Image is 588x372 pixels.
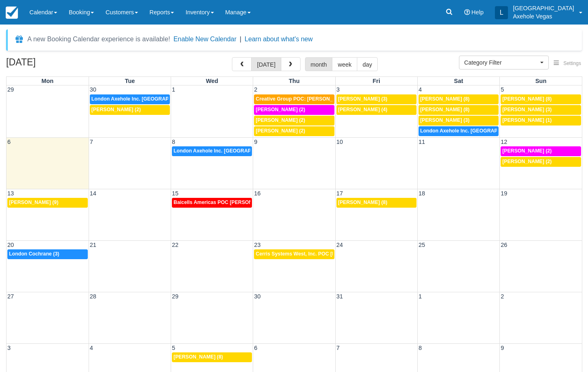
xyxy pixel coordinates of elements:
[501,116,581,125] a: [PERSON_NAME] (1)
[89,242,97,248] span: 21
[336,198,416,208] a: [PERSON_NAME] (8)
[89,293,97,300] span: 28
[419,126,499,136] a: London Axehole Inc. [GEOGRAPHIC_DATA] (3)
[174,354,223,360] span: [PERSON_NAME] (8)
[502,107,552,112] span: [PERSON_NAME] (3)
[500,139,508,145] span: 12
[464,58,538,67] span: Category Filter
[500,190,508,197] span: 19
[27,34,170,44] div: A new Booking Calendar experience is available!
[501,146,581,156] a: [PERSON_NAME] (2)
[7,345,11,351] span: 3
[459,56,549,69] button: Category Filter
[253,139,258,145] span: 9
[256,251,380,257] span: Cerris Systems West, Inc. POC [PERSON_NAME] (1)
[90,105,170,115] a: [PERSON_NAME] (2)
[256,96,356,102] span: Creative Group POC: [PERSON_NAME] (5)
[172,352,252,362] a: [PERSON_NAME] (8)
[254,116,334,125] a: [PERSON_NAME] (2)
[174,35,236,43] button: Enable New Calendar
[91,107,141,112] span: [PERSON_NAME] (2)
[336,293,344,300] span: 31
[336,242,344,248] span: 24
[563,61,581,66] span: Settings
[7,198,88,208] a: [PERSON_NAME] (9)
[91,96,203,102] span: London Axehole Inc. [GEOGRAPHIC_DATA] (3)
[253,293,261,300] span: 30
[253,86,258,93] span: 2
[502,96,552,102] span: [PERSON_NAME] (8)
[420,96,470,102] span: [PERSON_NAME] (8)
[171,86,176,93] span: 1
[454,78,463,84] span: Sat
[336,86,341,93] span: 3
[171,293,179,300] span: 29
[253,242,261,248] span: 23
[338,107,388,112] span: [PERSON_NAME] (4)
[420,128,531,134] span: London Axehole Inc. [GEOGRAPHIC_DATA] (3)
[336,94,416,104] a: [PERSON_NAME] (3)
[7,293,15,300] span: 27
[513,12,574,20] p: Axehole Vegas
[418,293,423,300] span: 1
[418,86,423,93] span: 4
[251,57,281,71] button: [DATE]
[549,58,586,69] button: Settings
[336,190,344,197] span: 17
[305,57,333,71] button: month
[420,107,470,112] span: [PERSON_NAME] (8)
[171,345,176,351] span: 5
[535,78,546,84] span: Sun
[418,345,423,351] span: 8
[125,78,135,84] span: Tue
[254,94,334,104] a: Creative Group POC: [PERSON_NAME] (5)
[89,86,97,93] span: 30
[171,139,176,145] span: 8
[500,242,508,248] span: 26
[502,148,552,154] span: [PERSON_NAME] (2)
[289,78,299,84] span: Thu
[6,57,109,72] h2: [DATE]
[513,4,574,12] p: [GEOGRAPHIC_DATA]
[336,139,344,145] span: 10
[7,249,88,259] a: London Cochrane (3)
[6,7,18,19] img: checkfront-main-nav-mini-logo.png
[336,105,416,115] a: [PERSON_NAME] (4)
[245,36,313,43] a: Learn about what's new
[172,146,252,156] a: London Axehole Inc. [GEOGRAPHIC_DATA] (2)
[501,157,581,167] a: [PERSON_NAME] (2)
[89,190,97,197] span: 14
[171,190,179,197] span: 15
[254,126,334,136] a: [PERSON_NAME] (2)
[500,293,505,300] span: 2
[9,251,59,257] span: London Cochrane (3)
[171,242,179,248] span: 22
[256,128,305,134] span: [PERSON_NAME] (2)
[89,139,94,145] span: 7
[254,249,334,259] a: Cerris Systems West, Inc. POC [PERSON_NAME] (1)
[373,78,380,84] span: Fri
[418,242,426,248] span: 25
[472,9,484,16] span: Help
[501,94,581,104] a: [PERSON_NAME] (8)
[174,199,282,205] span: Baicells Americas POC [PERSON_NAME] (53)
[502,159,552,164] span: [PERSON_NAME] (2)
[240,36,241,43] span: |
[420,117,470,123] span: [PERSON_NAME] (3)
[7,86,15,93] span: 29
[90,94,170,104] a: London Axehole Inc. [GEOGRAPHIC_DATA] (3)
[172,198,252,208] a: Baicells Americas POC [PERSON_NAME] (53)
[332,57,357,71] button: week
[500,345,505,351] span: 9
[7,139,11,145] span: 6
[419,94,499,104] a: [PERSON_NAME] (8)
[89,345,94,351] span: 4
[42,78,54,84] span: Mon
[174,148,285,154] span: London Axehole Inc. [GEOGRAPHIC_DATA] (2)
[254,105,334,115] a: [PERSON_NAME] (2)
[419,105,499,115] a: [PERSON_NAME] (8)
[7,242,15,248] span: 20
[7,190,15,197] span: 13
[418,139,426,145] span: 11
[206,78,218,84] span: Wed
